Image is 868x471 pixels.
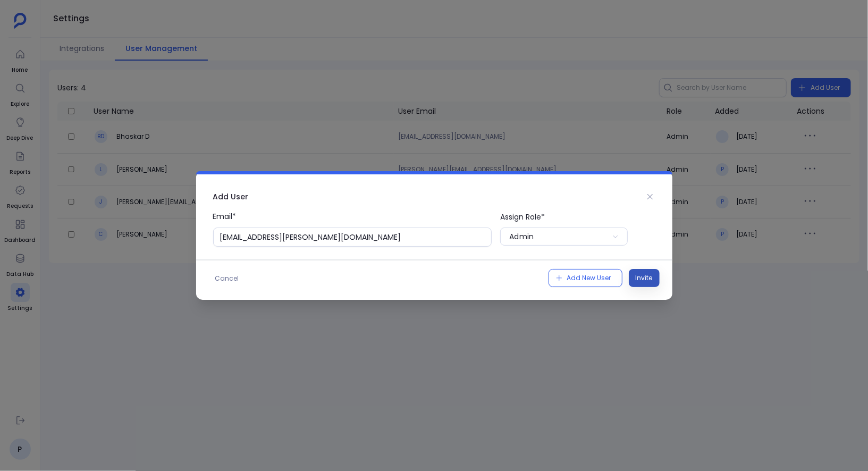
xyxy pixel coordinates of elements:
input: Email* [213,228,492,247]
span: Invite [636,273,653,283]
button: Add New User [549,269,622,287]
button: Admin [500,228,628,246]
label: Email* [213,211,492,247]
span: Cancel [215,273,239,284]
button: Invite [629,269,660,287]
p: Assign Role* [500,212,628,222]
h2: Add User [213,191,249,202]
span: Add New User [567,273,611,283]
button: Cancel [209,270,246,287]
div: Admin [509,231,534,242]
